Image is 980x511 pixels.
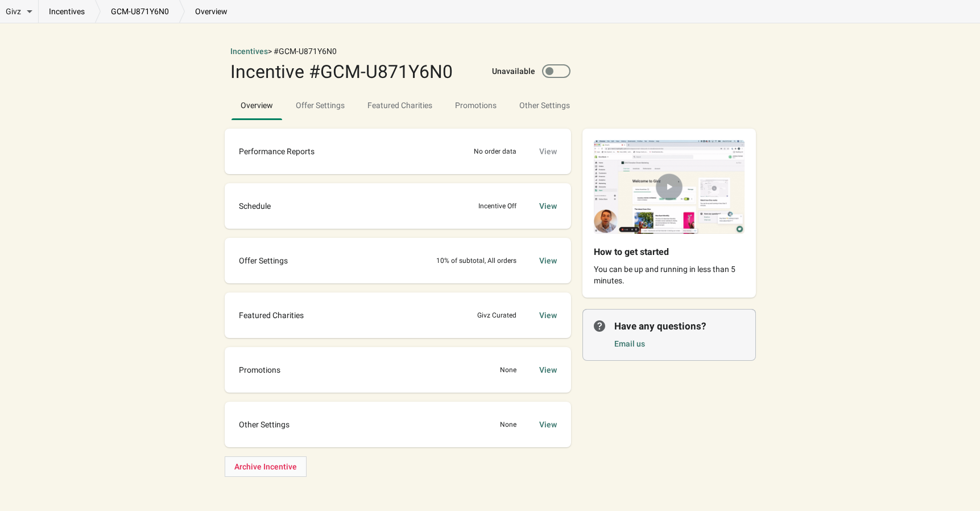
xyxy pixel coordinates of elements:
[436,255,516,266] div: 10% of subtotal, All orders
[239,255,288,266] span: Offer Settings
[230,63,453,81] div: Incentive #GCM-U871Y6N0
[510,95,579,116] span: Other Settings
[239,364,280,376] span: Promotions
[101,6,179,17] a: GCM-U871Y6N0
[358,95,441,116] span: Featured Charities
[539,255,557,266] div: View
[500,419,516,430] div: None
[230,46,268,57] button: Incentives
[539,146,557,157] div: View
[231,95,282,116] span: Overview
[594,245,726,259] h2: How to get started
[239,146,315,157] p: Performance Reports
[614,339,645,348] a: Email us
[539,364,557,376] div: View
[477,310,516,321] div: Givz Curated
[539,310,557,321] div: View
[594,263,745,286] p: You can be up and running in less than 5 minutes.
[478,200,516,212] p: Incentive Off
[474,146,516,157] div: No order data
[39,6,95,17] a: incentives
[6,6,21,17] span: Givz
[268,47,337,56] span: > #GCM-U871Y6N0
[239,310,304,321] span: Featured Charities
[185,6,238,17] p: overview
[239,200,271,212] p: Schedule
[539,200,557,212] div: View
[582,129,756,245] img: de22701b3f454b70bb084da32b4ae3d0-1644416428799-with-play.gif
[287,95,354,116] span: Offer Settings
[500,364,516,376] div: None
[239,419,290,430] span: Other Settings
[539,419,557,430] div: View
[492,65,535,77] label: Unavailable
[455,101,497,110] span: Promotions
[614,319,745,333] p: Have any questions?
